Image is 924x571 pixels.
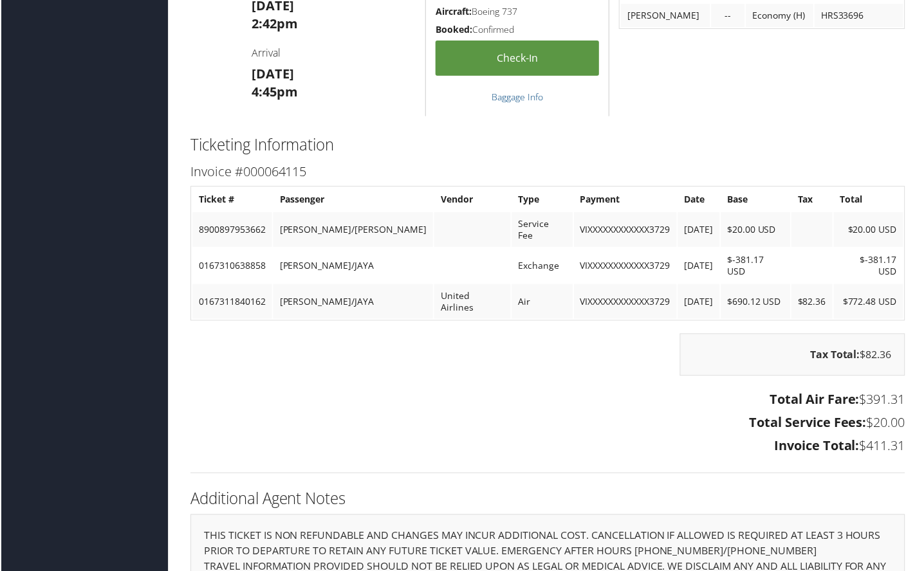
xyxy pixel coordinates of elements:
[622,4,711,27] td: [PERSON_NAME]
[835,188,905,212] th: Total
[575,213,678,248] td: VIXXXXXXXXXXXX3729
[190,392,907,410] h3: $391.31
[492,91,544,103] a: Baggage Info
[679,249,721,284] td: [DATE]
[190,489,907,511] h2: Additional Agent Notes
[273,249,433,284] td: [PERSON_NAME]/JAYA
[190,438,907,456] h3: $411.31
[273,285,433,320] td: [PERSON_NAME]/JAYA
[722,285,791,320] td: $690.12 USD
[273,213,433,248] td: [PERSON_NAME]/[PERSON_NAME]
[434,188,511,212] th: Vendor
[192,213,272,248] td: 8900897953662
[512,249,573,284] td: Exchange
[192,249,272,284] td: 0167310638858
[750,415,868,432] strong: Total Service Fees:
[719,10,739,21] div: --
[775,438,861,455] strong: Invoice Total:
[190,415,907,433] h3: $20.00
[190,134,907,156] h2: Ticketing Information
[512,213,573,248] td: Service Fee
[436,5,472,17] strong: Aircraft:
[771,392,861,409] strong: Total Air Fare:
[512,285,573,320] td: Air
[192,285,272,320] td: 0167311840162
[251,83,297,100] strong: 4:45pm
[512,188,573,212] th: Type
[251,65,293,82] strong: [DATE]
[835,249,905,284] td: $-381.17 USD
[251,46,416,60] h4: Arrival
[575,188,678,212] th: Payment
[681,334,907,377] div: $82.36
[722,188,791,212] th: Base
[835,213,905,248] td: $20.00 USD
[793,285,834,320] td: $82.36
[816,4,905,27] td: HRS33696
[436,23,472,35] strong: Booked:
[793,188,834,212] th: Tax
[679,188,721,212] th: Date
[679,213,721,248] td: [DATE]
[575,249,678,284] td: VIXXXXXXXXXXXX3729
[251,15,297,32] strong: 2:42pm
[835,285,905,320] td: $772.48 USD
[436,23,600,36] h5: Confirmed
[436,5,600,18] h5: Boeing 737
[434,285,511,320] td: United Airlines
[722,249,791,284] td: $-381.17 USD
[436,41,600,76] a: Check-in
[747,4,815,27] td: Economy (H)
[575,285,678,320] td: VIXXXXXXXXXXXX3729
[192,188,272,212] th: Ticket #
[273,188,433,212] th: Passenger
[811,349,862,363] strong: Tax Total:
[679,285,721,320] td: [DATE]
[190,163,907,181] h3: Invoice #000064115
[722,213,791,248] td: $20.00 USD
